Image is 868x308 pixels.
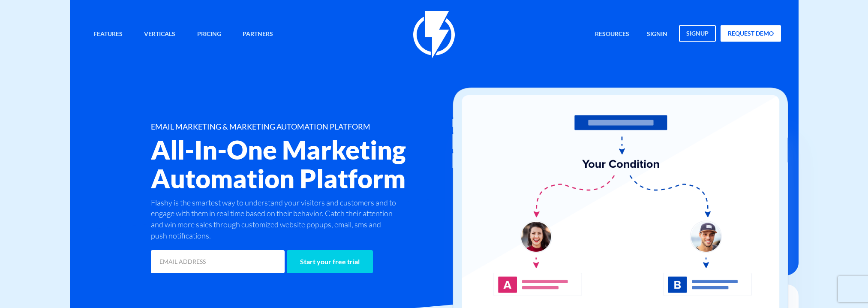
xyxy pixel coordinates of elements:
p: Flashy is the smartest way to understand your visitors and customers and to engage with them in r... [151,197,399,242]
a: Pricing [191,25,228,44]
h1: EMAIL MARKETING & MARKETING AUTOMATION PLATFORM [151,123,485,131]
a: signup [679,25,716,42]
input: EMAIL ADDRESS [151,250,285,273]
input: Start your free trial [287,250,373,273]
a: Features [87,25,129,44]
a: Partners [236,25,279,44]
a: request demo [721,25,781,42]
a: Resources [589,25,636,44]
h2: All-In-One Marketing Automation Platform [151,136,485,193]
a: signin [640,25,674,44]
a: Verticals [138,25,182,44]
